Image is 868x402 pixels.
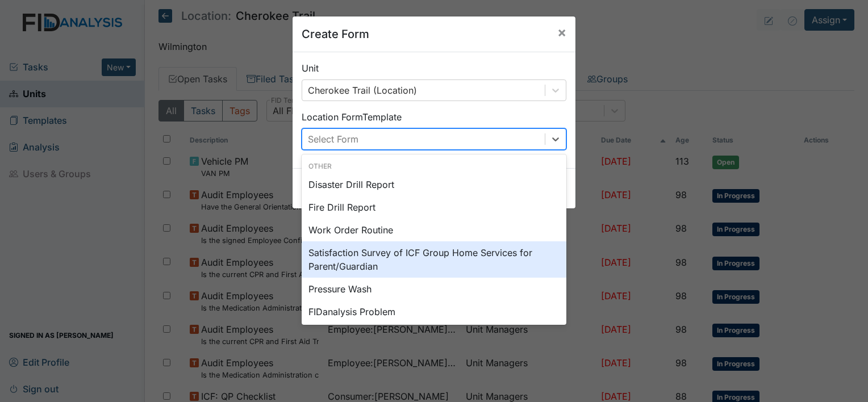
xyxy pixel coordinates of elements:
span: × [557,24,566,40]
div: Satisfaction Survey of ICF Group Home Services for Parent/Guardian [302,241,566,278]
button: Close [548,16,575,48]
div: Pressure Wash [302,278,566,300]
div: Work Order Routine [302,219,566,241]
div: Select Form [308,132,358,146]
div: Fire Drill Report [302,196,566,219]
label: Unit [302,61,319,75]
div: HVAC PM [302,323,566,346]
div: Cherokee Trail (Location) [308,83,417,97]
div: FIDanalysis Problem [302,300,566,323]
label: Location Form Template [302,110,402,124]
h5: Create Form [302,26,369,43]
div: Disaster Drill Report [302,173,566,196]
div: Other [302,161,566,171]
